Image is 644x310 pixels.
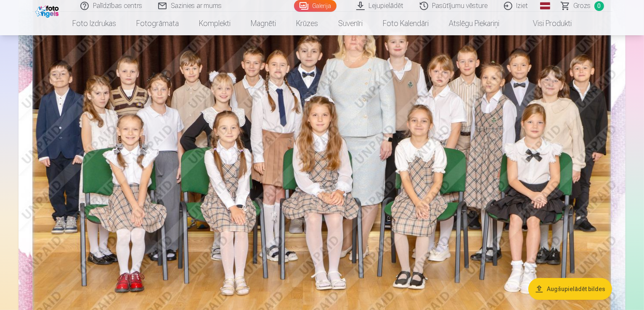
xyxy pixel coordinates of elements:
a: Foto izdrukas [62,12,126,35]
button: Augšupielādēt bildes [528,278,612,300]
a: Komplekti [189,12,241,35]
span: Grozs [574,1,591,11]
a: Fotogrāmata [126,12,189,35]
a: Magnēti [241,12,286,35]
a: Atslēgu piekariņi [439,12,509,35]
span: 0 [594,1,604,11]
img: /fa1 [35,3,61,18]
a: Suvenīri [328,12,373,35]
a: Krūzes [286,12,328,35]
a: Visi produkti [509,12,582,35]
a: Foto kalendāri [373,12,439,35]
